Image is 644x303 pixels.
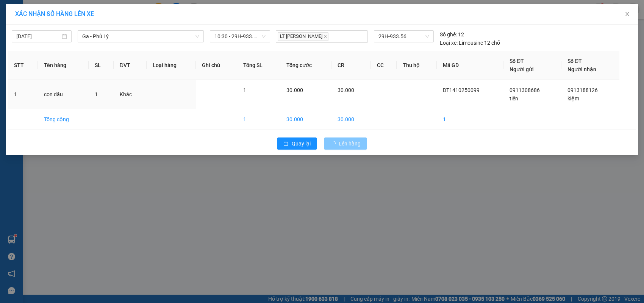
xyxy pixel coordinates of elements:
[330,141,339,146] span: loading
[371,51,397,80] th: CC
[277,137,317,150] button: rollbackQuay lại
[331,51,371,80] th: CR
[114,51,147,80] th: ĐVT
[195,34,200,39] span: down
[567,66,596,72] span: Người nhận
[214,31,265,42] span: 10:30 - 29H-933.56
[243,87,246,93] span: 1
[567,58,582,64] span: Số ĐT
[95,91,98,97] span: 1
[114,80,147,109] td: Khác
[437,51,503,80] th: Mã GD
[38,51,89,80] th: Tên hàng
[237,109,280,130] td: 1
[324,34,327,38] span: close
[5,33,70,59] span: Chuyển phát nhanh: [GEOGRAPHIC_DATA] - [GEOGRAPHIC_DATA]
[510,87,540,93] span: 0911308686
[8,80,38,109] td: 1
[617,4,638,25] button: Close
[510,95,518,102] span: tiến
[7,6,68,31] strong: CÔNG TY TNHH DỊCH VỤ DU LỊCH THỜI ĐẠI
[280,109,331,130] td: 30.000
[378,31,429,42] span: 29H-933.56
[38,109,89,130] td: Tổng cộng
[510,58,524,64] span: Số ĐT
[286,87,303,93] span: 30.000
[440,39,458,47] span: Loại xe:
[437,109,503,130] td: 1
[38,80,89,109] td: con dấu
[16,32,60,41] input: 14/10/2025
[3,27,4,66] img: logo
[147,51,196,80] th: Loại hàng
[397,51,436,80] th: Thu hộ
[280,51,331,80] th: Tổng cước
[292,139,311,148] span: Quay lại
[510,66,534,72] span: Người gửi
[339,139,361,148] span: Lên hàng
[440,39,500,47] div: Limousine 12 chỗ
[283,141,289,147] span: rollback
[8,51,38,80] th: STT
[440,30,464,39] div: 12
[82,31,199,42] span: Ga - Phủ Lý
[89,51,114,80] th: SL
[440,30,457,39] span: Số ghế:
[443,87,480,93] span: DT1410250099
[237,51,280,80] th: Tổng SL
[567,95,579,102] span: kiệm
[15,10,94,17] span: XÁC NHẬN SỐ HÀNG LÊN XE
[71,51,116,59] span: DT1410250099
[278,32,328,41] span: LT [PERSON_NAME]
[567,87,598,93] span: 0913188126
[624,11,630,17] span: close
[331,109,371,130] td: 30.000
[338,87,354,93] span: 30.000
[196,51,237,80] th: Ghi chú
[324,137,367,150] button: Lên hàng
